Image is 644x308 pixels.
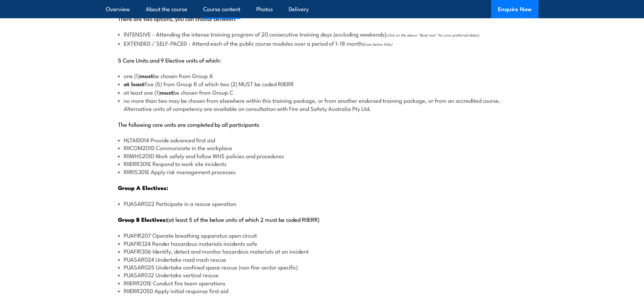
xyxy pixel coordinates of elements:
[118,152,526,160] li: RIIWHS201D Work safely and follow WHS policies and procedures
[118,247,526,255] li: PUAFIR306 Identify, detect and monitor hazardous materials at an incident
[140,71,153,80] strong: must
[118,216,526,223] p: (at least 5 of the below units of which 2 must be coded RIIERR)
[118,144,526,151] li: RIICOM201D Communicate in the workplace
[118,88,526,96] li: at least one (1) be chosen from Group C
[118,215,167,224] strong: Group B Electives:
[160,88,173,97] strong: must
[118,80,526,88] li: five (5) from Group B of which two (2) MUST be coded RIIERR
[118,30,526,39] li: INTENSIVE - Attending the intense training program of 20 consecutive training days (excluding wee...
[118,279,526,287] li: RIIERR201E Conduct fire team operations
[118,231,526,239] li: PUAFIR207 Operate breathing apparatus open circuit
[118,287,526,294] li: RIIERR205D Apply initial response first aid
[118,239,526,247] li: PUAFIR324 Render hazardous materials incidents safe
[118,15,526,22] p: There are two options, you can choose between:
[118,255,526,263] li: PUASAR024 Undertake road crash rescue
[118,271,526,279] li: PUASAR032 Undertake vertical rescue
[118,199,526,207] li: PUASAR022 Participate in a rescue operation
[124,79,144,88] strong: at least
[118,263,526,271] li: PUASAR025 Undertake confined space rescue (non fire-sector specific)
[118,96,526,112] li: no more than two may be chosen from elsewhere within this training package, or from another endor...
[118,160,526,167] li: RIIERR301E Respond to work site incidents
[118,56,526,63] p: 5 Core Units and 9 Elective units of which:
[118,168,526,175] li: RIIRIS301E Apply risk management processes
[365,41,392,47] span: (see below links)
[386,32,479,38] span: (click on the above "Book now" for your preferred dates)
[118,136,526,144] li: HLTAID014 Provide advanced first aid
[118,121,526,127] p: The following core units are completed by all participants
[118,72,526,80] li: one (1) be chosen from Group A
[118,39,526,48] li: EXTENDED / SELF-PACED - Attend each of the public course modules over a period of 1-18 months
[118,183,168,192] strong: Group A Electives:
